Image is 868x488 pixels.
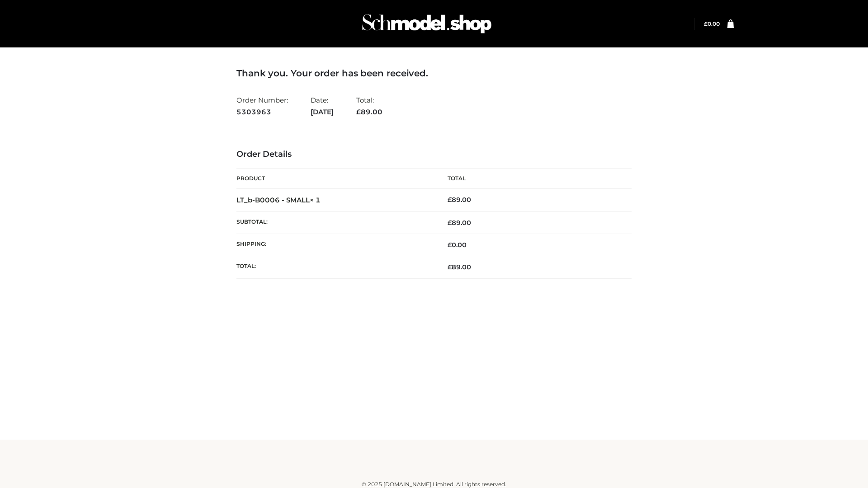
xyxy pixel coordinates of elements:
bdi: 0.00 [448,241,467,249]
span: £ [356,108,361,116]
strong: LT_b-B0006 - SMALL [236,196,321,204]
th: Total [434,169,632,189]
strong: [DATE] [311,106,334,118]
span: £ [448,219,452,227]
h3: Thank you. Your order has been received. [236,68,632,79]
img: Schmodel Admin 964 [359,6,495,42]
th: Shipping: [236,234,434,256]
bdi: 89.00 [448,196,471,204]
span: 89.00 [448,219,471,227]
h3: Order Details [236,150,632,160]
a: £0.00 [704,20,720,27]
span: £ [448,196,452,204]
li: Order Number: [236,92,288,120]
span: 89.00 [356,108,382,116]
li: Total: [356,92,382,120]
th: Product [236,169,434,189]
span: £ [448,241,452,249]
span: £ [448,263,452,271]
th: Subtotal: [236,211,434,234]
span: 89.00 [448,263,471,271]
span: £ [704,20,708,27]
strong: 5303963 [236,106,288,118]
li: Date: [311,92,334,120]
strong: × 1 [310,196,321,204]
bdi: 0.00 [704,20,720,27]
th: Total: [236,256,434,278]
